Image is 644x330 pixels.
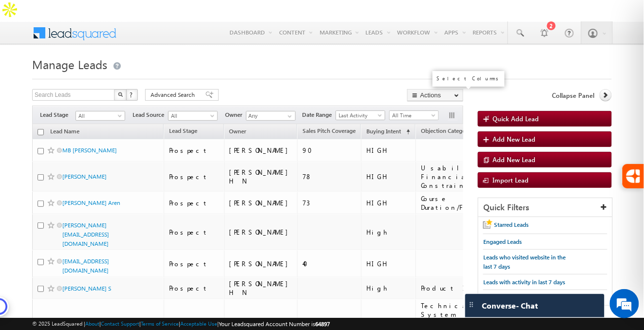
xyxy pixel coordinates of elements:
[483,278,565,286] span: Leads with activity in last 7 days
[492,135,535,143] span: Add New Lead
[492,114,539,123] span: Quick Add Lead
[62,221,109,247] a: [PERSON_NAME][EMAIL_ADDRESS][DOMAIN_NAME]
[13,90,178,249] textarea: Type your message and hit 'Enter'
[169,199,220,207] div: Prospect
[283,111,295,121] a: Show All Items
[468,301,475,309] img: carter-drag
[315,320,330,328] span: 64897
[366,199,411,207] div: HIGH
[390,111,436,120] span: All Time
[169,284,220,293] div: Prospect
[229,199,293,207] div: [PERSON_NAME]
[303,172,357,181] div: 78
[470,21,508,43] a: Reports
[303,199,357,207] div: 73
[394,21,441,43] a: Workflow
[483,238,522,245] span: Engaged Leads
[361,126,415,138] a: Buying Intent (sorted ascending)
[362,21,394,43] a: Leads
[229,279,293,297] div: [PERSON_NAME] H N
[17,51,41,64] img: d_60004797649_company_0_60004797649
[366,172,411,181] div: HIGH
[316,21,362,43] a: Marketing
[32,56,107,72] span: Manage Leads
[169,228,220,237] div: Prospect
[160,5,183,28] div: Minimize live chat window
[40,110,76,119] span: Lead Stage
[76,111,125,121] a: All
[169,172,220,181] div: Prospect
[169,259,220,268] div: Prospect
[303,146,357,155] div: 90
[169,111,215,120] span: All
[421,164,533,190] div: Usability, Financial Constraints
[336,110,385,120] a: Last Activity
[32,319,330,329] span: © 2025 LeadSquared | | | | |
[229,228,293,237] div: [PERSON_NAME]
[51,51,164,64] div: Chat with us now
[130,91,134,99] span: ?
[62,173,107,180] a: [PERSON_NAME]
[302,110,336,119] span: Date Range
[421,127,471,134] span: Objection Category
[126,89,138,101] button: ?
[62,199,120,206] a: [PERSON_NAME] Aren
[303,127,356,134] span: Sales Pitch Coverage
[416,126,475,138] a: Objection Category
[366,146,411,155] div: HIGH
[229,128,246,135] span: Owner
[483,254,566,270] span: Leads who visited website in the last 7 days
[402,128,410,136] span: (sorted ascending)
[492,155,535,164] span: Add New Lead
[366,128,401,135] span: Buying Intent
[298,126,360,138] a: Sales Pitch Coverage
[169,127,197,134] span: Lead Stage
[492,176,529,184] span: Import Lead
[407,89,463,101] button: Actions
[62,147,117,154] a: MB [PERSON_NAME]
[494,221,529,228] span: Starred Leads
[366,284,411,293] div: High
[547,21,556,30] div: 2
[85,320,99,327] a: About
[229,168,293,185] div: [PERSON_NAME] H N
[436,74,501,83] div: Select Columns
[180,320,217,327] a: Acceptable Use
[45,126,84,139] a: Lead Name
[62,257,109,274] a: [EMAIL_ADDRESS][DOMAIN_NAME]
[421,284,533,293] div: Product Issue
[366,228,411,237] div: High
[133,110,168,119] span: Lead Source
[133,257,177,271] em: Start Chat
[168,111,218,121] a: All
[441,21,469,43] a: Apps
[151,91,198,99] span: Advanced Search
[38,129,44,135] input: Check all records
[229,259,293,268] div: [PERSON_NAME]
[303,259,357,268] div: 40
[76,111,122,120] span: All
[389,110,439,120] a: All Time
[118,92,123,97] img: Search
[101,320,139,327] a: Contact Support
[366,259,411,268] div: HIGH
[62,285,111,292] a: [PERSON_NAME] S
[246,111,296,121] input: Type to Search
[482,301,538,310] span: Converse - Chat
[552,91,595,100] span: Collapse Panel
[421,194,533,212] div: Course Duration/Flexibility
[229,146,293,155] div: [PERSON_NAME]
[226,21,275,43] a: Dashboard
[225,110,246,119] span: Owner
[164,126,202,138] a: Lead Stage
[219,320,330,328] span: Your Leadsquared Account Number is
[169,146,220,155] div: Prospect
[276,21,316,43] a: Content
[336,111,382,120] span: Last Activity
[141,320,179,327] a: Terms of Service
[478,198,612,217] div: Quick Filters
